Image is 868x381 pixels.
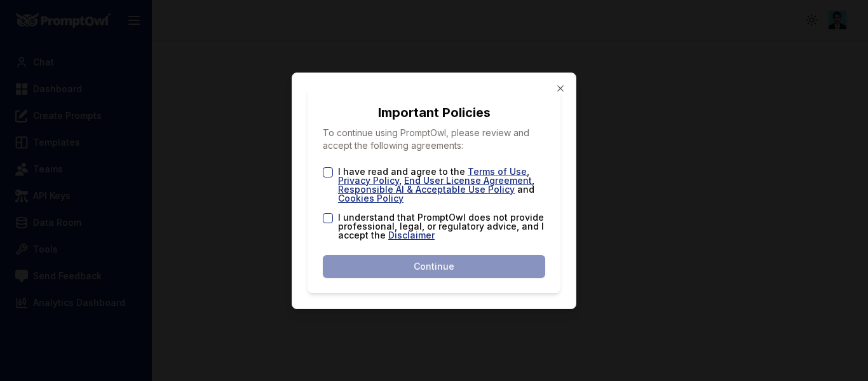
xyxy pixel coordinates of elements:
[338,213,545,240] label: I understand that PromptOwl does not provide professional, legal, or regulatory advice, and I acc...
[404,175,532,186] a: End User License Agreement
[468,166,527,177] a: Terms of Use
[388,230,435,240] a: Disclaimer
[338,167,545,203] label: I have read and agree to the , , , and
[338,184,515,195] a: Responsible AI & Acceptable Use Policy
[323,104,545,121] h2: Important Policies
[338,175,399,186] a: Privacy Policy
[323,127,545,152] p: To continue using PromptOwl, please review and accept the following agreements:
[338,193,403,204] a: Cookies Policy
